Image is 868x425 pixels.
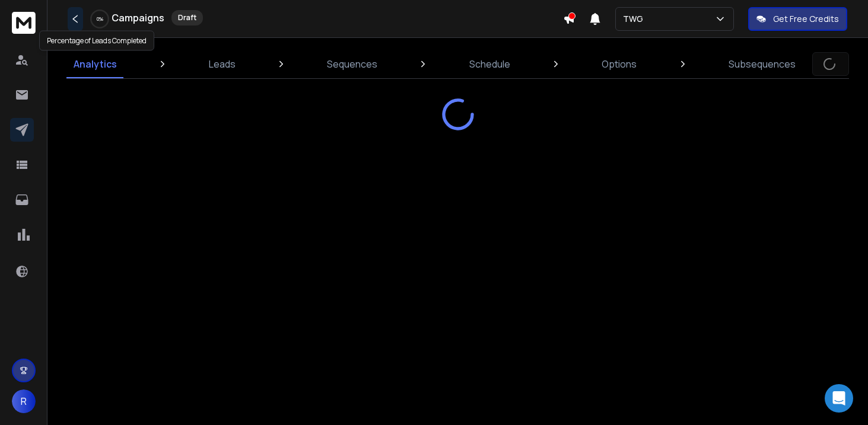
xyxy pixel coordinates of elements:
div: Percentage of Leads Completed [39,31,154,51]
a: Sequences [320,50,384,78]
p: Analytics [74,57,117,71]
p: TWG [623,13,648,25]
div: Draft [171,10,203,25]
p: Get Free Credits [773,13,839,25]
p: Leads [209,57,236,71]
a: Subsequences [721,50,803,78]
p: 0 % [97,15,103,23]
button: R [12,389,36,413]
p: Sequences [327,57,377,71]
a: Schedule [462,50,517,78]
h1: Campaigns [112,11,164,25]
button: Get Free Credits [748,7,847,31]
p: Options [602,57,637,71]
a: Analytics [66,50,124,78]
p: Subsequences [729,57,796,71]
div: Open Intercom Messenger [825,384,853,413]
a: Leads [202,50,243,78]
a: Options [594,50,644,78]
p: Schedule [469,57,510,71]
